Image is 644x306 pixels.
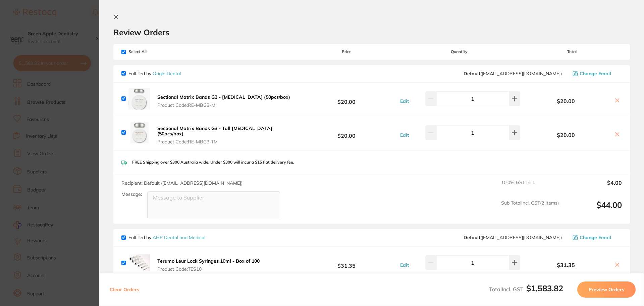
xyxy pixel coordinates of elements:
[571,71,622,77] button: Change Email
[464,235,562,240] span: orders@ahpdentalmedical.com.au
[489,286,563,293] span: Total Incl. GST
[108,281,141,298] button: Clear Orders
[157,139,294,144] span: Product Code: RE-MBG3-TM
[153,71,181,77] a: Origin Dental
[526,283,563,293] b: $1,583.82
[297,49,396,54] span: Price
[577,281,636,298] button: Preview Orders
[297,257,396,269] b: $31.35
[128,252,150,273] img: dXhiemJraw
[464,71,562,76] span: info@origindental.com.au
[398,262,411,268] button: Edit
[297,126,396,139] b: $20.00
[397,49,522,54] span: Quantity
[580,235,611,240] span: Change Email
[501,180,559,194] span: 10.0 % GST Incl.
[155,125,297,145] button: Sectional Matrix Bands G3 - Tall [MEDICAL_DATA] (50pcs/box) Product Code:RE-MBG3-TM
[522,132,610,138] b: $20.00
[128,88,150,110] img: bDk3dXdhMw
[297,92,396,105] b: $20.00
[464,234,480,241] b: Default
[128,122,150,143] img: OWpzNGYzcA
[564,200,622,219] output: $44.00
[121,180,243,186] span: Recipient: Default ( [EMAIL_ADDRESS][DOMAIN_NAME] )
[157,125,272,137] b: Sectional Matrix Bands G3 - Tall [MEDICAL_DATA] (50pcs/box)
[121,191,142,197] label: Message:
[132,160,294,165] p: FREE Shipping over $300 Australia wide. Under $300 will incur a $15 flat delivery fee.
[580,71,611,76] span: Change Email
[501,200,559,219] span: Sub Total Incl. GST ( 2 Items)
[464,71,480,77] b: Default
[153,234,205,241] a: AHP Dental and Medical
[128,71,181,76] p: Fulfilled by
[128,235,205,240] p: Fulfilled by
[398,98,411,104] button: Edit
[398,132,411,138] button: Edit
[157,102,290,108] span: Product Code: RE-MBG3-M
[155,258,262,272] button: Terumo Leur Lock Syringes 10ml - Box of 100 Product Code:TES10
[121,49,189,54] span: Select All
[522,49,622,54] span: Total
[522,98,610,104] b: $20.00
[571,234,622,241] button: Change Email
[155,94,292,108] button: Sectional Matrix Bands G3 - [MEDICAL_DATA] (50pcs/box) Product Code:RE-MBG3-M
[113,27,630,37] h2: Review Orders
[157,266,260,272] span: Product Code: TES10
[157,94,290,100] b: Sectional Matrix Bands G3 - [MEDICAL_DATA] (50pcs/box)
[564,180,622,194] output: $4.00
[522,262,610,268] b: $31.35
[157,258,260,264] b: Terumo Leur Lock Syringes 10ml - Box of 100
